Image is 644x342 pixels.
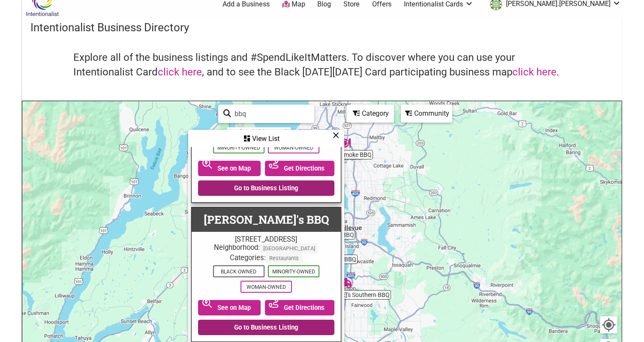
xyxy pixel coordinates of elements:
a: See on Map [198,300,261,315]
h3: Intentionalist Business Directory [30,20,614,35]
button: Your Location [600,316,617,333]
div: Type to search and filter [218,105,314,123]
div: Carolina Smoke BBQ [338,137,351,150]
div: Clyde's Southern BBQ [339,277,352,290]
div: Category [348,105,393,122]
a: Get Directions [265,300,335,315]
input: Type to find and filter... [231,105,309,122]
a: Get Directions [265,161,335,176]
span: Minority-Owned [213,141,265,153]
div: 6 of 23 visible [231,129,267,135]
span: Minority-Owned [268,265,319,277]
div: Neighborhood: [196,243,337,253]
a: [PERSON_NAME]'s BBQ [204,212,329,227]
a: Go to Business Listing [198,320,334,335]
div: Community [402,105,451,122]
span: Woman-Owned [241,281,292,293]
div: Filter by category [347,105,394,123]
span: Black-Owned [213,265,265,277]
a: click here [512,66,557,78]
h4: Explore all of the business listings and #SpendLikeItMatters. To discover where you can use your ... [73,51,571,79]
a: click here [158,66,202,78]
span: Restaurants [266,254,303,264]
a: See All [270,129,287,135]
a: Go to Business Listing [198,180,334,196]
a: See on Map [198,161,261,176]
span: [GEOGRAPHIC_DATA] [260,243,319,253]
span: Woman-Owned [268,141,319,153]
div: Categories: [196,254,337,264]
div: [STREET_ADDRESS] [196,235,337,243]
div: Filter by Community [401,105,452,123]
div: View List [189,131,343,147]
